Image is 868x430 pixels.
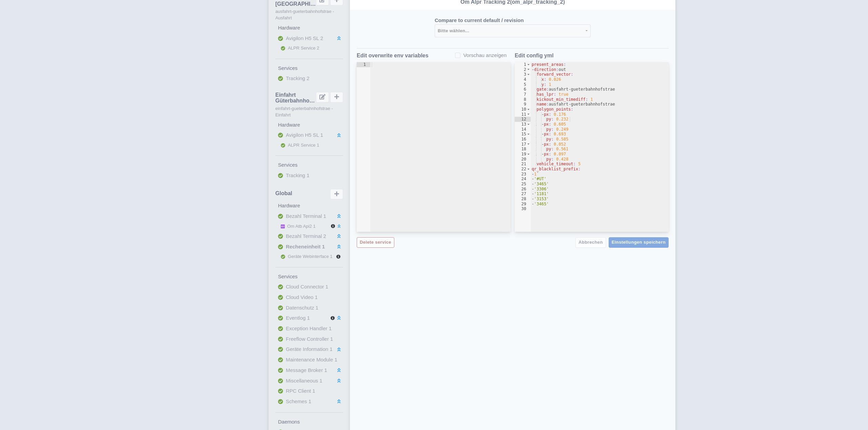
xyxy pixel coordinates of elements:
span: Global [275,190,292,197]
div: 2 [515,67,531,72]
div: 9 [515,102,531,107]
h5: Edit config yml [515,53,669,59]
div: 22 [515,167,531,172]
div: 20 [515,157,531,162]
label: Hardware [278,24,343,32]
div: 18 [515,147,531,152]
div: 7 [515,92,531,97]
div: 1 [357,62,370,67]
div: 25 [515,182,531,187]
label: Daemons [278,418,343,426]
div: 27 [515,191,531,197]
span: Einfahrt Güterbahnhofstraße [275,92,316,104]
h5: Edit overwrite env variables [357,53,511,59]
div: 30 [515,206,531,211]
div: 12 [515,117,531,122]
div: 16 [515,137,531,142]
small: ausfahrt-gueterbahnhofstrae - Ausfahrt [275,8,343,21]
div: 24 [515,176,531,182]
div: 11 [515,112,531,117]
div: 29 [515,202,531,207]
div: 8 [515,97,531,102]
label: Hardware [278,121,343,129]
div: 28 [515,197,531,202]
div: 5 [515,82,531,87]
div: 21 [515,162,531,167]
small: einfahrt-gueterbahnhofstrae - Einfahrt [275,105,343,118]
div: 15 [515,132,531,137]
div: 26 [515,187,531,192]
div: 13 [515,122,531,127]
div: 19 [515,152,531,157]
label: Compare to current default / revision [435,17,524,24]
label: Hardware [278,202,343,210]
span: Vorschau anzeigen [463,52,507,58]
label: Services [278,273,343,281]
div: 1 [515,62,531,67]
div: 17 [515,142,531,147]
label: Services [278,161,343,169]
div: 6 [515,87,531,92]
div: 14 [515,127,531,132]
label: Services [278,64,343,72]
div: 10 [515,107,531,112]
div: 23 [515,172,531,177]
div: 3 [515,72,531,77]
div: 4 [515,77,531,82]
